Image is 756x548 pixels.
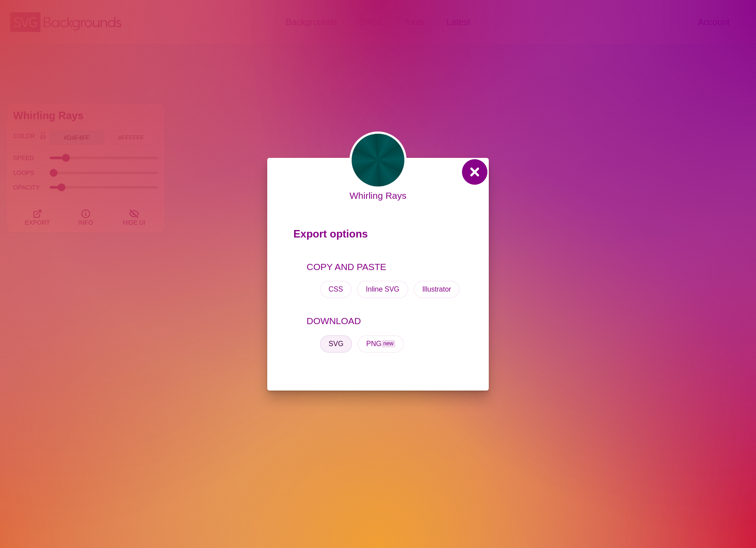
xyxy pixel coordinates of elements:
[320,281,352,298] button: CSS
[307,260,463,274] p: COPY AND PASTE
[357,335,404,353] button: PNGnew
[357,281,408,298] button: Inline SVG
[414,281,460,298] button: Illustrator
[320,335,353,353] button: SVG
[349,132,407,189] img: green rave light effect animated background
[382,340,395,347] span: new
[307,314,463,328] p: DOWNLOAD
[349,189,407,203] p: Whirling Rays
[294,224,463,248] p: Export options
